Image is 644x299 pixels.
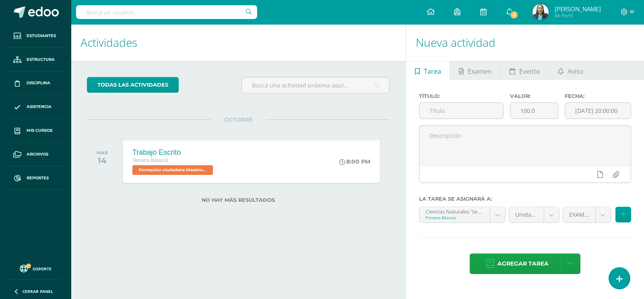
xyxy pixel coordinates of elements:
[555,5,601,13] span: [PERSON_NAME]
[468,62,492,81] span: Examen
[211,116,266,123] span: OCTUBRE
[510,93,558,99] label: Valor:
[27,127,52,134] span: Mis cursos
[419,93,504,99] label: Título:
[87,197,390,203] label: No hay más resultados
[6,119,64,143] a: Mis cursos
[509,207,559,222] a: Unidad 4
[510,10,518,19] span: 4
[132,158,169,163] span: Tercero Básicos
[23,289,53,294] span: Cerrar panel
[569,207,589,222] span: EXAMEN (30.0pts)
[568,62,584,81] span: Aviso
[515,207,538,222] span: Unidad 4
[565,93,631,99] label: Fecha:
[27,33,56,39] span: Estudiantes
[510,103,558,118] input: Puntos máximos
[97,150,108,156] div: MAR
[132,148,215,157] div: Trabajo Escrito
[406,61,450,80] a: Tarea
[339,158,370,165] div: 8:00 PM
[549,61,592,80] a: Aviso
[27,151,48,158] span: Archivos
[425,207,484,215] div: Ciencias Naturales 'Sección Única'
[533,4,549,20] img: dc7d38de1d5b52360c8bb618cee5abea.png
[565,103,631,118] input: Fecha de entrega
[497,254,549,274] span: Agregar tarea
[6,48,64,72] a: Estructura
[97,156,108,165] div: 14
[419,196,631,202] label: La tarea se asignará a:
[242,77,389,93] input: Busca una actividad próxima aquí...
[450,61,500,80] a: Examen
[76,5,257,19] input: Busca un usuario...
[555,12,601,19] span: Mi Perfil
[27,56,55,63] span: Estructura
[6,24,64,48] a: Estudiantes
[6,72,64,96] a: Disciplina
[563,207,611,222] a: EXAMEN (30.0pts)
[419,103,503,118] input: Título
[424,62,441,81] span: Tarea
[27,104,52,110] span: Asistencia
[416,24,634,61] h1: Nueva actividad
[33,266,52,272] span: Soporte
[519,62,540,81] span: Evento
[501,61,549,80] a: Evento
[425,215,484,220] div: Primero Básicos
[419,207,505,222] a: Ciencias Naturales 'Sección Única'Primero Básicos
[132,165,213,175] span: Formación ciudadana Maestro Guía 'Galileo'
[87,77,179,93] a: todas las Actividades
[27,175,49,181] span: Reportes
[6,143,64,166] a: Archivos
[10,263,61,274] a: Soporte
[80,24,396,61] h1: Actividades
[6,95,64,119] a: Asistencia
[27,80,50,86] span: Disciplina
[6,166,64,190] a: Reportes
